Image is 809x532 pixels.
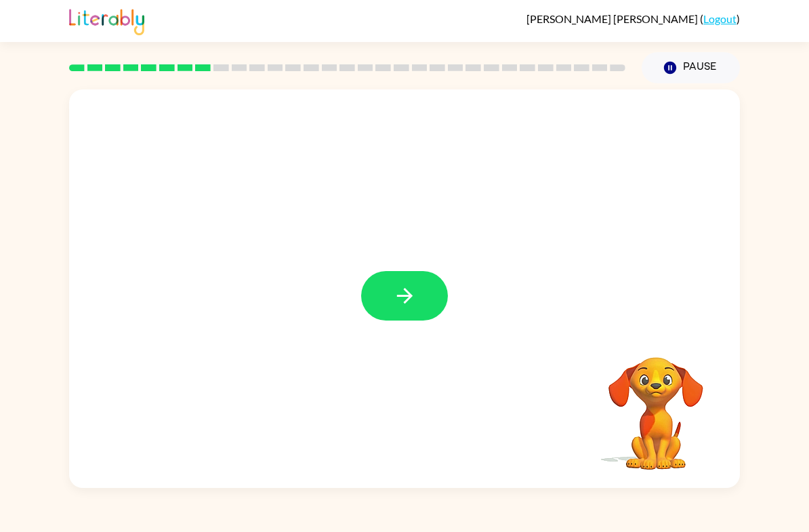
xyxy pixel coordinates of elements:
a: Logout [703,12,737,25]
img: Literably [69,5,144,35]
span: [PERSON_NAME] [PERSON_NAME] [526,12,700,25]
video: Your browser must support playing .mp4 files to use Literably. Please try using another browser. [588,336,724,472]
div: ( ) [526,12,740,25]
button: Pause [642,52,740,83]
